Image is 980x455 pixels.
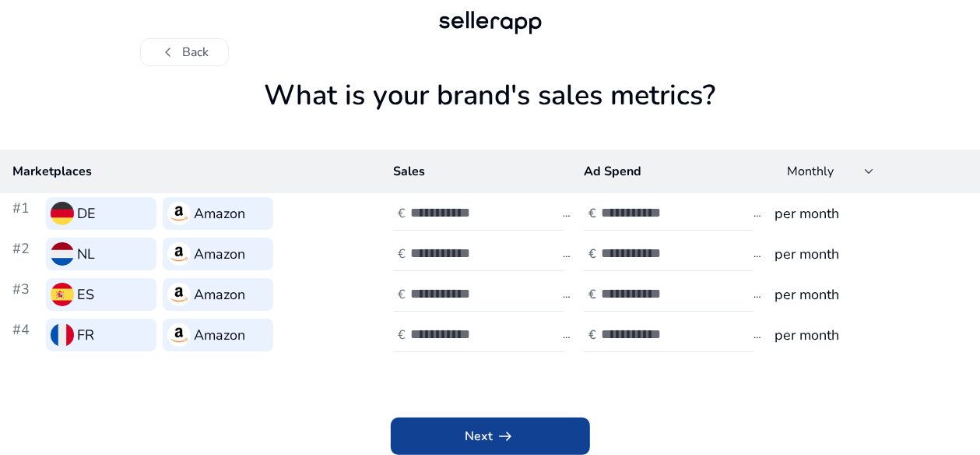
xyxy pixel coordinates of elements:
[194,324,245,346] h3: Amazon
[77,243,95,265] h3: NL
[12,197,40,230] h3: #1
[77,203,96,224] h3: DE
[12,278,40,311] h3: #3
[497,427,515,446] span: arrow_right_alt
[399,287,406,302] h4: €
[12,238,40,270] h3: #2
[465,427,515,446] span: Next
[588,287,596,302] h4: €
[140,38,229,66] button: chevron_leftBack
[571,150,762,193] th: Ad Spend
[51,242,74,266] img: nl.svg
[51,283,74,306] img: es.svg
[381,150,572,193] th: Sales
[12,319,40,351] h3: #4
[775,243,968,265] h3: per month
[77,324,94,346] h3: FR
[775,284,968,305] h3: per month
[399,247,406,262] h4: €
[194,203,245,224] h3: Amazon
[51,202,74,225] img: de.svg
[787,163,834,180] span: Monthly
[775,324,968,346] h3: per month
[51,323,74,347] img: fr.svg
[194,243,245,265] h3: Amazon
[775,203,968,224] h3: per month
[399,206,406,221] h4: €
[399,328,406,343] h4: €
[391,418,590,455] button: Nextarrow_right_alt
[77,284,94,305] h3: ES
[588,206,596,221] h4: €
[160,43,178,62] span: chevron_left
[588,247,596,262] h4: €
[588,328,596,343] h4: €
[194,284,245,305] h3: Amazon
